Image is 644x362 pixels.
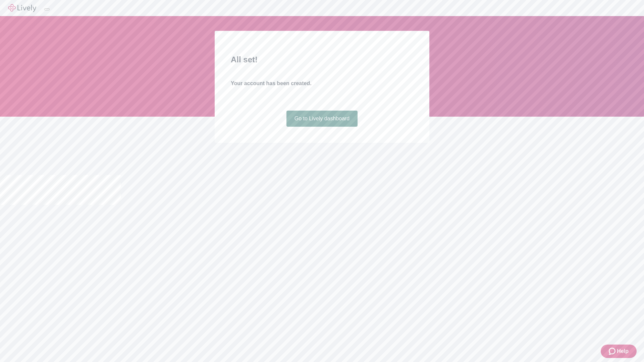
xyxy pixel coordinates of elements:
[231,79,413,87] h4: Your account has been created.
[617,347,629,355] span: Help
[609,347,617,355] svg: Zendesk support icon
[601,345,637,358] button: Zendesk support iconHelp
[8,4,36,12] img: Lively
[231,54,413,66] h2: All set!
[286,111,358,127] a: Go to Lively dashboard
[44,8,50,10] button: Log out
